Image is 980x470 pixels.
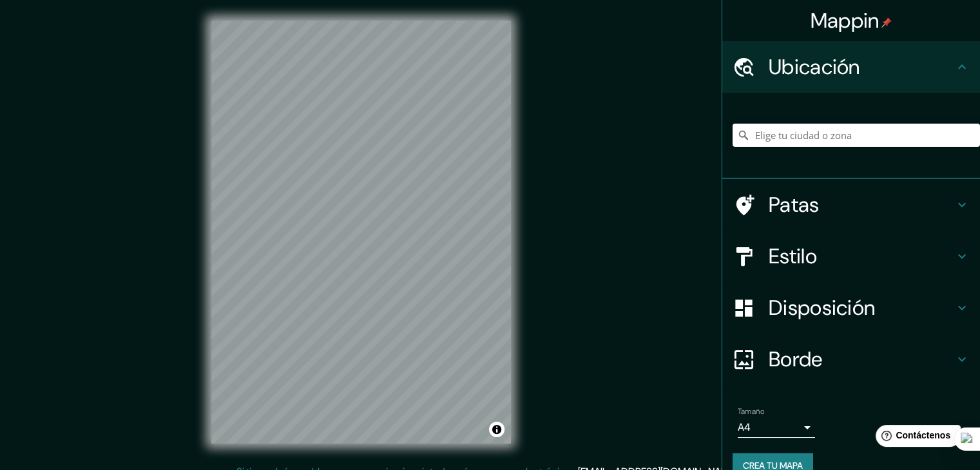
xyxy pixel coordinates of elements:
div: Borde [722,334,980,385]
div: Estilo [722,230,980,282]
button: Activar o desactivar atribución [489,422,504,437]
div: Ubicación [722,41,980,93]
div: Disposición [722,282,980,334]
iframe: Lanzador de widgets de ayuda [865,420,966,456]
font: Disposición [769,294,875,321]
font: Ubicación [769,53,860,80]
div: A4 [738,417,815,438]
canvas: Mapa [211,21,511,444]
font: Mappin [811,7,879,34]
div: Patas [722,179,980,230]
font: Estilo [769,243,817,270]
font: Patas [769,191,820,218]
font: Tamaño [738,406,764,417]
img: pin-icon.png [881,17,892,28]
font: A4 [738,420,751,434]
font: Borde [769,346,823,373]
input: Elige tu ciudad o zona [733,124,980,147]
